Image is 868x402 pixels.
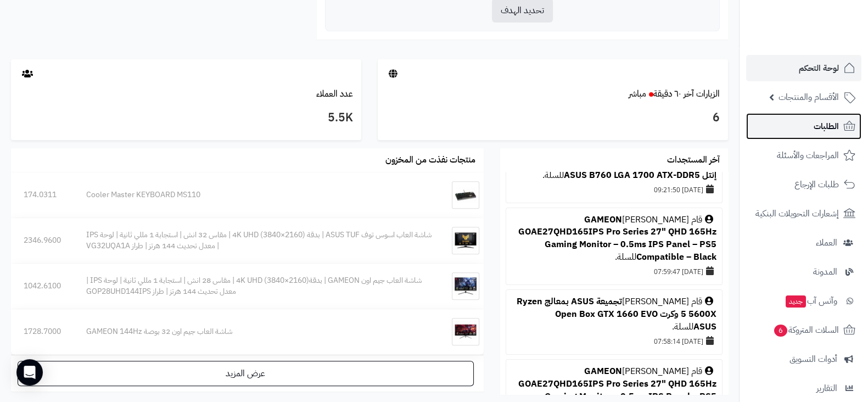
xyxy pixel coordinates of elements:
[746,317,861,343] a: السلات المتروكة6
[746,171,861,198] a: طلبات الإرجاع
[746,142,861,169] a: المراجعات والأسئلة
[779,90,839,105] span: الأقسام والمنتجات
[794,177,839,192] span: طلبات الإرجاع
[746,200,861,227] a: إشعارات التحويلات البنكية
[16,359,43,386] div: Open Intercom Messenger
[386,109,720,127] h3: 6
[774,325,787,337] span: 6
[512,333,716,349] div: [DATE] 07:58:14
[814,119,839,134] span: الطلبات
[785,293,837,309] span: وآتس آب
[746,375,861,401] a: التقارير
[789,351,837,367] span: أدوات التسويق
[24,235,61,246] div: 2346.9600
[813,264,837,280] span: المدونة
[24,326,61,337] div: 1728.7000
[86,275,435,297] div: شاشة العاب جيم اون GAMEON | بدقة4K UHD (3840×2160) | مقاس 28 انش | استجابة 1 مللي ثانية | لوحة IP...
[746,259,861,285] a: المدونة
[746,55,861,81] a: لوحة التحكم
[385,155,475,165] h3: منتجات نفذت من المخزون
[24,281,61,292] div: 1042.6100
[86,189,435,200] div: Cooler Master KEYBOARD MS110
[777,148,839,163] span: المراجعات والأسئلة
[512,214,716,264] div: قام [PERSON_NAME] للسلة.
[816,235,837,250] span: العملاء
[629,87,720,101] a: الزيارات آخر ٦٠ دقيقةمباشر
[629,87,646,101] small: مباشر
[667,155,720,165] h3: آخر المستجدات
[755,206,839,221] span: إشعارات التحويلات البنكية
[773,322,839,338] span: السلات المتروكة
[816,381,837,396] span: التقارير
[517,295,716,333] a: تجميعة ASUS بمعالج Ryzen 5 5600X وكرت Open Box GTX 1660 EVO ASUS
[24,189,61,200] div: 174.0311
[786,295,806,308] span: جديد
[452,318,479,345] img: شاشة العاب جيم اون 32 بوصة GAMEON 144Hz
[512,295,716,333] div: قام [PERSON_NAME] للسلة.
[86,230,435,252] div: شاشة العاب اسوس توف ASUS TUF | بدقة 4K UHD (3840×2160) | مقاس 32 انش | استجابة 1 مللي ثانية | لوح...
[452,181,479,209] img: Cooler Master KEYBOARD MS110
[316,87,353,101] a: عدد العملاء
[512,157,716,182] div: قام زائر بإضافة المنتج للسلة.
[86,326,435,337] div: شاشة العاب جيم اون 32 بوصة GAMEON 144Hz
[512,264,716,279] div: [DATE] 07:59:47
[18,361,474,386] a: عرض المزيد
[746,288,861,314] a: وآتس آبجديد
[19,109,353,127] h3: 5.5K
[518,213,716,264] a: GAMEON GOAE27QHD165IPS Pro Series 27" QHD 165Hz Gaming Monitor – 0.5ms IPS Panel – PS5 Compatible...
[799,60,839,76] span: لوحة التحكم
[452,272,479,300] img: شاشة العاب جيم اون GAMEON | بدقة4K UHD (3840×2160) | مقاس 28 انش | استجابة 1 مللي ثانية | لوحة IP...
[746,230,861,256] a: العملاء
[512,182,716,197] div: [DATE] 09:21:50
[452,227,479,254] img: شاشة العاب اسوس توف ASUS TUF | بدقة 4K UHD (3840×2160) | مقاس 32 انش | استجابة 1 مللي ثانية | لوح...
[746,113,861,139] a: الطلبات
[746,346,861,372] a: أدوات التسويق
